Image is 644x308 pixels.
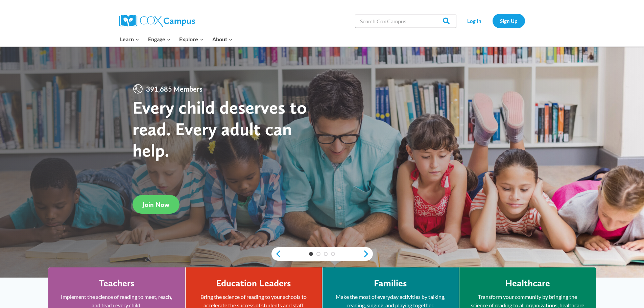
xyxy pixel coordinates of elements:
[460,14,525,28] nav: Secondary Navigation
[212,35,233,44] span: About
[271,250,282,258] a: previous
[363,250,373,258] a: next
[324,252,328,256] a: 3
[216,278,291,289] h4: Education Leaders
[119,15,195,27] img: Cox Campus
[99,278,135,289] h4: Teachers
[271,247,373,261] div: content slider buttons
[133,96,307,161] strong: Every child deserves to read. Every adult can help.
[179,35,204,44] span: Explore
[316,252,320,256] a: 2
[505,278,550,289] h4: Healthcare
[116,32,237,46] nav: Primary Navigation
[355,14,456,28] input: Search Cox Campus
[374,278,407,289] h4: Families
[331,252,335,256] a: 4
[120,35,139,44] span: Learn
[460,14,489,28] a: Log In
[143,200,169,209] span: Join Now
[309,252,313,256] a: 1
[133,195,180,214] a: Join Now
[148,35,171,44] span: Engage
[143,84,205,94] span: 391,685 Members
[493,14,525,28] a: Sign Up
